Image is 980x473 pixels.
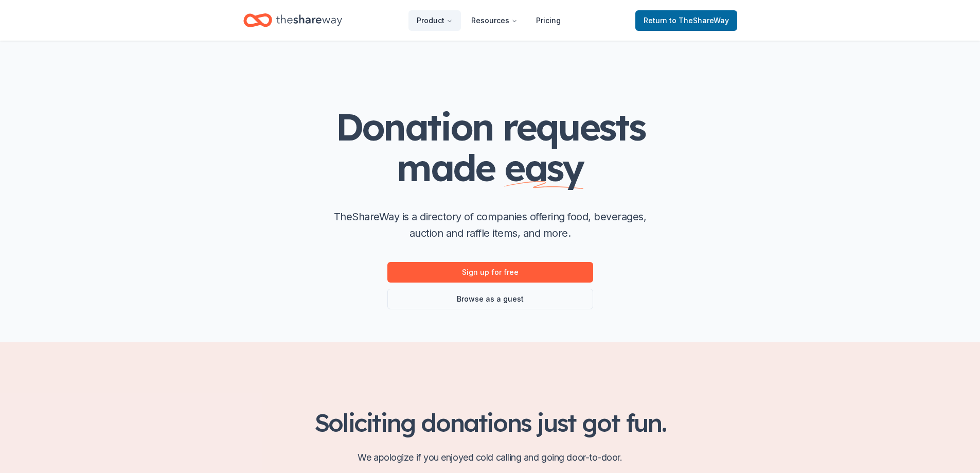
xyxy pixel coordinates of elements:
h2: Soliciting donations just got fun. [243,408,737,437]
a: Browse as a guest [387,289,593,309]
a: Sign up for free [387,262,593,283]
span: Return [644,14,729,27]
p: TheShareWay is a directory of companies offering food, beverages, auction and raffle items, and m... [326,208,655,241]
span: to TheShareWay [669,16,729,25]
button: Resources [463,10,526,31]
span: easy [504,144,583,190]
p: We apologize if you enjoyed cold calling and going door-to-door. [243,449,737,466]
a: Home [243,8,342,32]
a: Pricing [528,10,569,31]
h1: Donation requests made [284,107,696,188]
nav: Main [408,8,569,32]
button: Product [408,10,461,31]
a: Returnto TheShareWay [635,10,737,31]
